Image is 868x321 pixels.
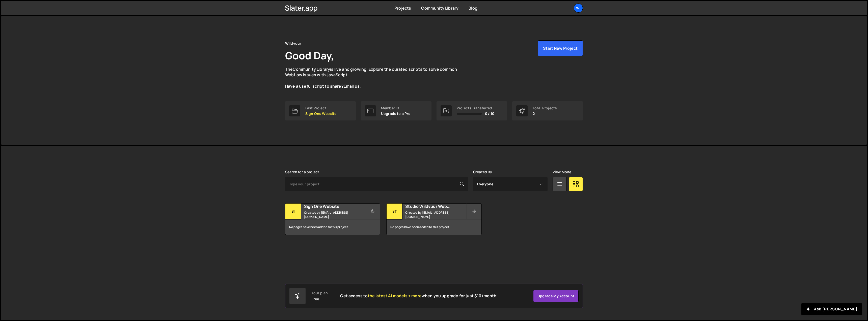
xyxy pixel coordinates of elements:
h1: Good Day, [285,48,334,62]
button: Ask [PERSON_NAME] [801,303,862,315]
small: Created by [EMAIL_ADDRESS][DOMAIN_NAME] [304,210,365,219]
label: View Mode [553,170,571,174]
span: 0 / 10 [485,112,494,116]
p: 2 [533,112,557,116]
a: Upgrade my account [533,290,579,302]
h2: Sign One Website [304,204,365,209]
a: Wi [574,4,583,13]
input: Type your project... [285,177,468,191]
div: Your plan [312,291,328,295]
a: Email us [344,83,360,89]
div: No pages have been added to this project [387,219,481,235]
small: Created by [EMAIL_ADDRESS][DOMAIN_NAME] [405,210,466,219]
div: Free [312,297,319,301]
a: St Studio Wildvuur Website Created by [EMAIL_ADDRESS][DOMAIN_NAME] No pages have been added to th... [386,203,481,235]
label: Created By [473,170,492,174]
p: Sign One Website [305,112,337,116]
p: Upgrade to a Pro [381,112,411,116]
a: Blog [469,5,477,11]
div: Si [285,204,301,219]
div: Last Project [305,106,337,110]
a: Si Sign One Website Created by [EMAIL_ADDRESS][DOMAIN_NAME] No pages have been added to this project [285,203,380,235]
div: Total Projects [533,106,557,110]
button: Start New Project [538,40,583,56]
a: Projects [394,5,411,11]
div: Member ID [381,106,411,110]
a: Community Library [421,5,458,11]
div: Projects Transferred [457,106,494,110]
div: No pages have been added to this project [285,219,380,235]
label: Search for a project [285,170,319,174]
h2: Studio Wildvuur Website [405,204,466,209]
div: Wildvuur [285,40,301,46]
div: St [387,204,402,219]
p: The is live and growing. Explore the curated scripts to solve common Webflow issues with JavaScri... [285,66,467,89]
a: Community Library [293,66,330,72]
a: Last Project Sign One Website [285,101,356,120]
span: the latest AI models + more [368,293,422,299]
h2: Get access to when you upgrade for just $10/month! [340,293,498,298]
